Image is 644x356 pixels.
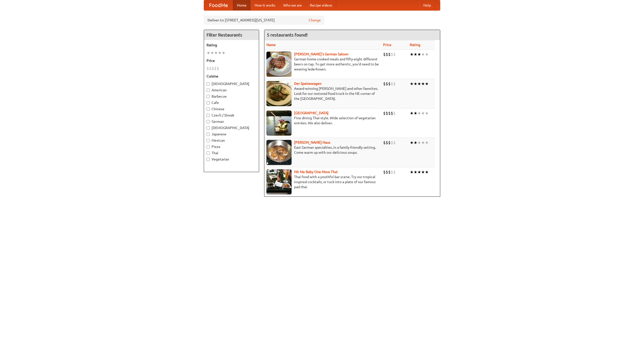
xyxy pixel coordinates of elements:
a: How it works [251,0,279,10]
img: babythai.jpg [266,169,292,194]
a: [GEOGRAPHIC_DATA] [294,111,329,115]
li: ★ [417,140,421,145]
input: Thai [207,151,210,155]
label: Japanese [207,132,256,137]
li: $ [391,140,393,145]
li: ★ [410,110,414,116]
li: ★ [214,50,218,56]
li: ★ [414,110,417,116]
li: ★ [425,169,429,175]
img: speisewagen.jpg [266,81,292,106]
input: Pizza [207,145,210,148]
li: ★ [414,52,417,57]
li: $ [383,169,386,175]
li: $ [393,81,396,87]
label: American [207,88,256,93]
a: Name [266,43,276,47]
li: ★ [417,81,421,87]
label: Czech / Slovak [207,113,256,118]
label: Barbecue [207,94,256,99]
li: $ [388,52,391,57]
b: Hit Me Baby One More Thai [294,170,338,174]
input: [DEMOGRAPHIC_DATA] [207,126,210,130]
li: $ [388,110,391,116]
input: Japanese [207,133,210,136]
a: FoodMe [204,0,233,10]
li: $ [214,66,217,71]
a: Who we are [279,0,306,10]
a: Der Speisewagen [294,82,321,86]
p: East German specialties, in a family-friendly setting. Come warm up with our delicious soups. [266,145,379,155]
li: $ [386,140,388,145]
li: ★ [421,81,425,87]
label: [DEMOGRAPHIC_DATA] [207,81,256,86]
input: American [207,89,210,92]
li: $ [393,110,396,116]
li: ★ [218,50,222,56]
p: Award-winning [PERSON_NAME] and other favorites. Look for our restored food truck in the NE corne... [266,86,379,101]
li: $ [386,52,388,57]
input: Mexican [207,139,210,142]
p: Fine dining Thai-style. Wide selection of vegetarian entrées. We also deliver. [266,115,379,126]
ng-pluralize: 5 restaurants found! [267,32,308,37]
li: ★ [425,52,429,57]
label: Thai [207,150,256,155]
h5: Rating [207,43,256,48]
h5: Price [207,58,256,63]
li: ★ [207,50,210,56]
input: Cafe [207,101,210,104]
li: $ [393,169,396,175]
li: ★ [410,140,414,145]
input: Chinese [207,107,210,111]
li: $ [391,52,393,57]
li: $ [386,110,388,116]
li: $ [383,110,386,116]
li: $ [209,66,212,71]
li: $ [212,66,214,71]
li: $ [386,81,388,87]
img: kohlhaus.jpg [266,140,292,165]
label: Vegetarian [207,157,256,162]
li: $ [391,110,393,116]
a: Price [383,43,391,47]
li: ★ [421,110,425,116]
li: ★ [421,140,425,145]
li: ★ [425,140,429,145]
li: $ [388,140,391,145]
input: Barbecue [207,95,210,98]
a: Home [233,0,251,10]
label: Pizza [207,144,256,149]
li: $ [383,81,386,87]
li: $ [217,66,219,71]
label: [DEMOGRAPHIC_DATA] [207,125,256,130]
li: ★ [414,140,417,145]
li: $ [383,140,386,145]
li: ★ [414,81,417,87]
h5: Cuisine [207,74,256,79]
label: Mexican [207,138,256,143]
a: [PERSON_NAME] Haus [294,140,330,144]
li: ★ [210,50,214,56]
a: Help [419,0,435,10]
img: esthers.jpg [266,52,292,77]
li: ★ [417,110,421,116]
li: $ [386,169,388,175]
p: German home-cooked meals and fifty-eight different beers on tap. To get more authentic, you'd nee... [266,57,379,72]
label: German [207,119,256,124]
li: ★ [425,110,429,116]
li: ★ [417,169,421,175]
label: Chinese [207,106,256,111]
li: ★ [410,169,414,175]
li: $ [388,169,391,175]
li: ★ [410,52,414,57]
a: Change [309,18,321,23]
li: $ [391,81,393,87]
div: Deliver to: [STREET_ADDRESS][US_STATE] [204,16,325,25]
b: [PERSON_NAME]'s German Saloon [294,52,348,56]
li: ★ [222,50,225,56]
li: ★ [425,81,429,87]
h4: Filter Restaurants [204,30,259,40]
